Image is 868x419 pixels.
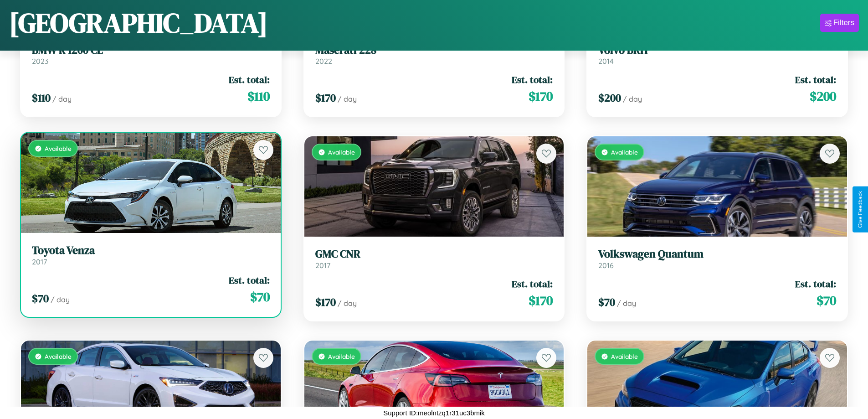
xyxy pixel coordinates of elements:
span: $ 170 [315,295,336,310]
span: / day [52,94,72,103]
span: 2014 [598,57,614,66]
span: 2017 [32,257,47,266]
h1: [GEOGRAPHIC_DATA] [9,4,268,41]
span: $ 200 [810,87,836,105]
span: Est. total: [512,73,553,86]
span: $ 200 [598,90,621,105]
span: Available [328,148,355,156]
span: $ 170 [529,87,553,105]
span: / day [338,94,357,103]
button: Filters [820,14,859,32]
span: Est. total: [795,277,836,290]
span: $ 70 [817,291,836,310]
a: BMW R 1200 CL2023 [32,44,270,66]
span: Available [45,145,72,152]
span: Est. total: [229,274,270,287]
span: Est. total: [229,73,270,86]
a: Volkswagen Quantum2016 [598,248,836,270]
span: 2023 [32,57,48,66]
div: Filters [833,18,854,27]
span: $ 70 [250,288,270,306]
span: 2017 [315,261,330,270]
span: / day [51,295,70,304]
a: Maserati 2282022 [315,44,553,66]
span: Available [611,352,638,360]
a: Toyota Venza2017 [32,244,270,266]
span: / day [338,299,357,308]
span: / day [617,299,636,308]
h3: Toyota Venza [32,244,270,257]
span: Available [328,352,355,360]
span: $ 70 [32,291,49,306]
span: $ 170 [529,291,553,310]
span: 2016 [598,261,614,270]
div: Give Feedback [857,191,863,228]
span: $ 110 [247,87,270,105]
span: Available [45,352,72,360]
a: Volvo BRH2014 [598,44,836,66]
span: $ 110 [32,90,51,105]
span: Est. total: [512,277,553,290]
span: / day [623,94,642,103]
h3: Volkswagen Quantum [598,248,836,261]
span: Est. total: [795,73,836,86]
p: Support ID: meolntzq1r31uc3bmik [383,407,485,419]
span: $ 70 [598,295,615,310]
span: $ 170 [315,90,336,105]
h3: GMC CNR [315,248,553,261]
span: 2022 [315,57,332,66]
span: Available [611,148,638,156]
a: GMC CNR2017 [315,248,553,270]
